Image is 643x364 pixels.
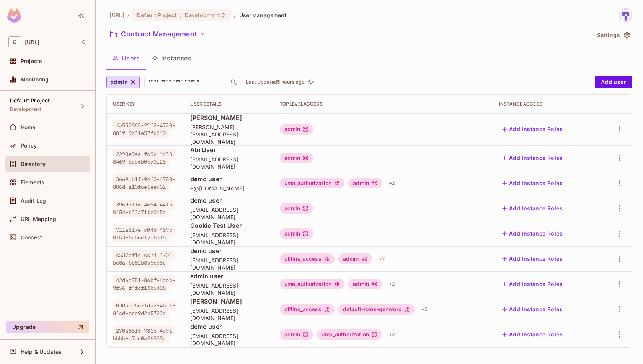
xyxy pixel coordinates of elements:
[113,326,175,343] span: 270a86f5-7816-4d9f-bbbb-d7ed0a86838c
[595,76,632,88] button: Add user
[21,234,42,240] span: Connect
[111,78,128,87] span: admin
[386,177,398,189] div: + 2
[499,227,566,240] button: Add Instance Roles
[190,297,268,305] span: [PERSON_NAME]
[113,275,175,293] span: 42d6a751-8ebf-4dec-9f56-f4fdf18b6408
[185,11,220,19] span: Development
[499,123,566,135] button: Add Instance Roles
[239,11,287,19] span: User Management
[190,322,268,331] span: demo user
[21,76,49,83] span: Monitoring
[190,114,268,122] span: [PERSON_NAME]
[190,101,268,107] div: User Details
[190,206,268,221] span: [EMAIL_ADDRESS][DOMAIN_NAME]
[499,202,566,214] button: Add Instance Roles
[190,282,268,296] span: [EMAIL_ADDRESS][DOMAIN_NAME]
[348,178,382,188] div: admin
[146,49,197,68] button: Instances
[246,79,305,85] p: Last Updated 5 hours ago
[280,101,487,107] div: Top Level Access
[8,36,21,47] span: G
[21,216,56,222] span: URL Mapping
[499,152,566,164] button: Add Instance Roles
[113,101,178,107] div: User Key
[113,149,175,167] span: 2298e9aa-fc9c-4d33-8469-bdd6b0ea0f25
[113,225,175,242] span: 711a3f7e-c046-459c-8fb3-6cb6ef2d63f5
[308,78,314,86] span: refresh
[280,253,335,264] div: offline_access
[21,58,42,64] span: Projects
[280,124,313,135] div: admin
[7,8,21,23] img: SReyMgAAAABJRU5ErkJggg==
[499,177,566,189] button: Add Instance Roles
[499,101,593,107] div: Instance Access
[106,28,209,40] button: Contract Management
[386,328,398,341] div: + 2
[234,11,236,19] li: /
[190,196,268,205] span: demo user
[25,39,39,45] span: Workspace: genworx.ai
[190,247,268,255] span: demo user
[21,349,62,355] span: Help & Updates
[280,153,313,163] div: admin
[190,332,268,347] span: [EMAIL_ADDRESS][DOMAIN_NAME]
[280,203,313,214] div: admin
[106,49,146,68] button: Users
[499,328,566,341] button: Add Instance Roles
[190,146,268,154] span: Abi User
[10,106,41,112] span: Development
[21,198,46,204] span: Audit Log
[338,253,372,264] div: admin
[338,304,415,315] div: default-roles-genworx
[113,120,175,138] span: fa552865-21f2-4720-881f-9d31e57fc240
[190,307,268,322] span: [EMAIL_ADDRESS][DOMAIN_NAME]
[21,179,44,185] span: Elements
[113,250,175,268] span: c537df1c-cc74-4701-be8a-bb82b8a5cd5c
[137,11,177,19] span: Default Project
[113,301,175,318] span: 038bde66-fda2-4baf-81cd-ece9d2a5723d
[499,303,566,315] button: Add Instance Roles
[113,174,175,192] span: 3669ab1f-94f0-4780-806d-a10f6e5eed02
[305,78,315,87] span: Click to refresh data
[21,143,37,149] span: Policy
[6,321,89,333] button: Upgrade
[594,29,632,41] button: Settings
[10,97,50,104] span: Default Project
[317,329,382,340] div: uma_authorization
[190,175,268,183] span: demo user
[386,278,398,290] div: + 2
[190,123,268,145] span: [PERSON_NAME][EMAIL_ADDRESS][DOMAIN_NAME]
[376,253,388,265] div: + 2
[190,231,268,246] span: [EMAIL_ADDRESS][DOMAIN_NAME]
[113,200,175,217] span: 396d3ff6-4654-44fb-b154-c33a71be015d
[280,329,313,340] div: admin
[418,303,431,315] div: + 2
[280,279,345,289] div: uma_authorization
[109,11,124,19] span: the active workspace
[619,9,632,21] img: sharmila@genworx.ai
[190,185,268,192] span: 9@[DOMAIN_NAME]
[280,304,335,315] div: offline_access
[280,228,313,239] div: admin
[499,253,566,265] button: Add Instance Roles
[21,161,46,167] span: Directory
[190,257,268,271] span: [EMAIL_ADDRESS][DOMAIN_NAME]
[180,12,182,18] span: :
[348,279,382,289] div: admin
[190,156,268,170] span: [EMAIL_ADDRESS][DOMAIN_NAME]
[190,272,268,280] span: admin user
[499,278,566,290] button: Add Instance Roles
[190,221,268,230] span: Cookie Test User
[280,178,345,188] div: uma_authorization
[21,124,36,130] span: Home
[306,78,315,87] button: refresh
[106,76,140,88] button: admin
[127,11,129,19] li: /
